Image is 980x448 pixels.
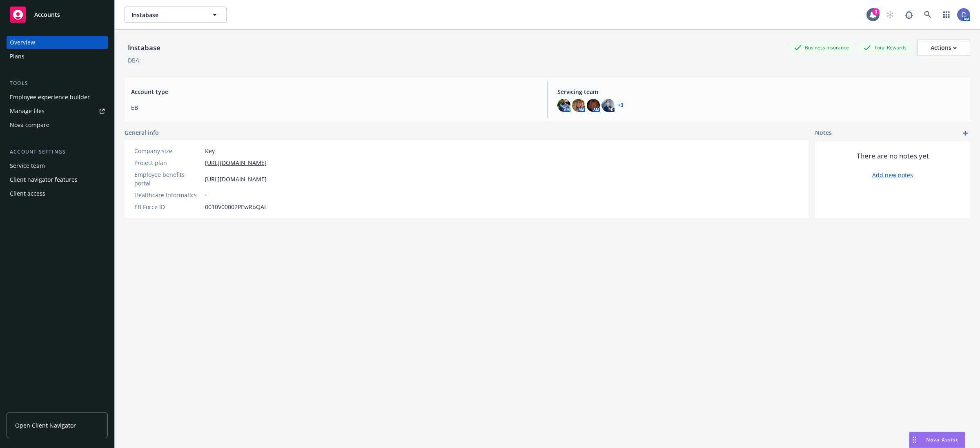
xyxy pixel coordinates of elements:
span: Nova Assist [926,436,958,443]
span: EB [131,103,537,112]
div: Instabase [125,42,164,53]
a: [URL][DOMAIN_NAME] [205,158,267,167]
a: Search [920,7,936,23]
div: Overview [10,36,35,49]
div: Business Insurance [790,42,853,53]
div: Tools [7,79,108,87]
button: Actions [917,40,970,56]
a: Client navigator features [7,173,108,186]
a: Plans [7,50,108,63]
span: - [205,191,207,199]
div: Project plan [134,158,202,167]
div: Manage files [10,105,45,118]
a: Manage files [7,105,108,118]
a: Service team [7,159,108,172]
div: 3 [872,8,880,16]
div: Account settings [7,148,108,156]
div: Company size [134,147,202,155]
a: Report a Bug [901,7,917,23]
img: photo [587,99,600,112]
span: Instabase [131,11,202,19]
a: Switch app [938,7,955,23]
a: +3 [618,103,624,108]
span: Key [205,147,215,155]
span: Account type [131,87,537,96]
span: Notes [815,128,832,138]
div: Nova compare [10,118,49,132]
a: Add new notes [872,171,913,179]
span: Accounts [34,11,60,18]
a: add [960,128,970,138]
a: Start snowing [882,7,898,23]
span: 0010V00002PEwRbQAL [205,203,267,211]
button: Instabase [125,7,227,23]
img: photo [601,99,615,112]
a: [URL][DOMAIN_NAME] [205,175,267,183]
div: Actions [931,40,957,56]
span: General info [125,128,159,137]
span: Servicing team [557,87,964,96]
a: Nova compare [7,118,108,132]
a: Accounts [7,3,108,26]
a: Client access [7,187,108,200]
img: photo [572,99,585,112]
a: Employee experience builder [7,91,108,104]
button: Nova Assist [909,432,965,448]
a: Overview [7,36,108,49]
div: Total Rewards [860,42,911,53]
span: Open Client Navigator [15,421,76,430]
span: There are no notes yet [857,151,929,161]
div: DBA: - [128,56,143,65]
div: Drag to move [909,432,920,448]
div: Client navigator features [10,173,78,186]
div: Healthcare Informatics [134,191,202,199]
div: Plans [10,50,24,63]
div: Employee benefits portal [134,170,202,187]
div: Employee experience builder [10,91,90,104]
div: Client access [10,187,45,200]
img: photo [557,99,570,112]
img: photo [957,8,970,21]
div: Service team [10,159,45,172]
div: EB Force ID [134,203,202,211]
